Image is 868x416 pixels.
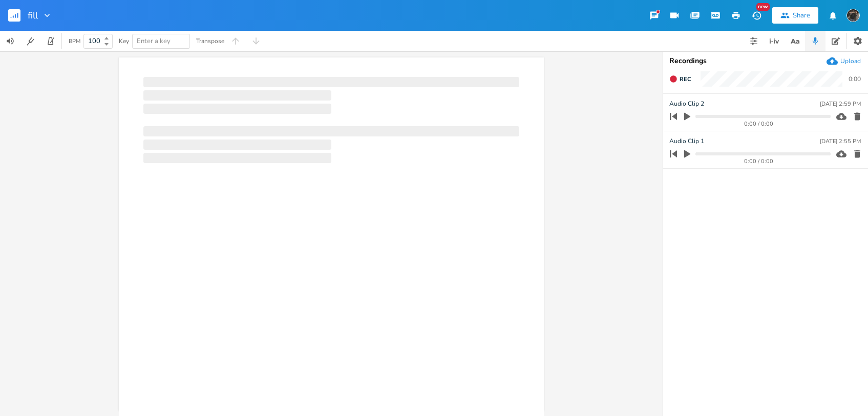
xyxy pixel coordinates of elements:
[840,57,861,65] div: Upload
[687,121,831,127] div: 0:00 / 0:00
[772,7,818,24] button: Share
[846,9,860,22] img: August Tyler Gallant
[669,136,704,146] span: Audio Clip 1
[820,101,861,107] div: [DATE] 2:59 PM
[119,38,129,44] div: Key
[746,6,767,25] button: New
[669,57,862,65] div: Recordings
[820,138,861,144] div: [DATE] 2:55 PM
[196,38,224,44] div: Transpose
[756,3,770,11] div: New
[849,76,861,82] div: 0:00
[669,99,704,109] span: Audio Clip 2
[687,159,831,164] div: 0:00 / 0:00
[28,11,38,20] span: fill
[793,11,810,20] div: Share
[827,55,861,67] button: Upload
[665,71,695,87] button: Rec
[69,38,80,44] div: BPM
[137,36,171,46] span: Enter a key
[680,75,691,83] span: Rec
